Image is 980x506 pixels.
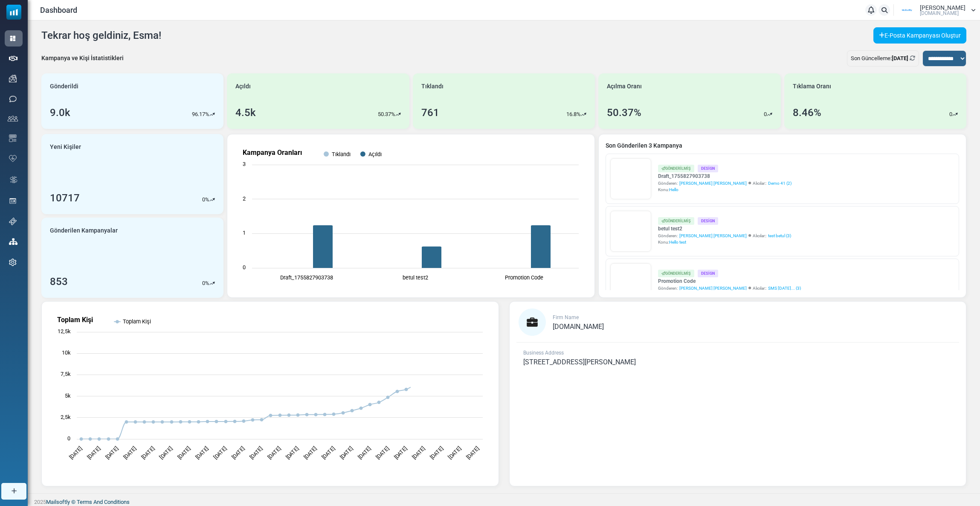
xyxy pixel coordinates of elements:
span: translation missing: tr.layouts.footer.terms_and_conditions [77,499,130,505]
a: Promotion Code [658,277,801,285]
text: 7,5k [61,371,71,377]
img: campaigns-icon.png [9,75,17,82]
text: Toplam Kişi [57,316,93,324]
text: Tıklandı [332,151,351,157]
text: 0 [243,264,246,270]
img: support-icon.svg [9,218,17,225]
div: Gönderen: Alıcılar:: [658,285,801,291]
a: E-Posta Kampanyası Oluştur [873,27,966,44]
text: [DATE] [176,445,191,461]
div: 853 [50,274,68,289]
text: [DATE] [104,445,119,461]
p: 16.8% [566,110,581,119]
text: [DATE] [375,445,390,461]
svg: Kampanya Oranları [234,141,587,291]
text: [DATE] [321,445,336,461]
text: Promotion Code [505,274,544,281]
h4: Tekrar hoş geldiniz, Esma! [41,29,161,42]
span: [DOMAIN_NAME] [553,323,604,331]
p: 0 [764,110,767,119]
p: 96.17% [192,110,209,119]
text: [DATE] [194,445,210,461]
text: 2,5k [61,414,71,420]
text: 0 [67,435,70,442]
a: Mailsoftly © [46,499,75,505]
a: Draft_1755827903738 [658,172,792,180]
text: 3 [243,161,246,167]
text: [DATE] [429,445,444,461]
text: Draft_1755827903738 [280,274,333,281]
text: [DATE] [140,445,156,461]
div: Design [698,165,718,172]
div: Gönderen: Alıcılar:: [658,180,792,186]
div: Gönderen: Alıcılar:: [658,233,791,239]
div: Design [698,217,718,224]
text: Toplam Kişi [123,318,151,325]
a: betul test2 [658,225,791,233]
div: Konu: [658,186,792,193]
img: workflow.svg [9,175,18,185]
img: sms-icon.png [9,95,17,103]
a: SMS [DATE]... (3) [768,285,801,291]
text: 2 [243,195,246,202]
text: [DATE] [68,445,83,461]
img: User Logo [896,4,918,17]
img: settings-icon.svg [9,259,17,266]
span: [PERSON_NAME] [PERSON_NAME] [679,285,747,291]
div: Son Güncelleme: [847,50,919,67]
span: [PERSON_NAME] [920,5,966,11]
div: 4.5k [235,105,256,120]
span: [PERSON_NAME] [PERSON_NAME] [679,180,747,186]
a: test betul (3) [768,233,791,239]
span: Dashboard [40,4,77,16]
div: 10717 [50,190,80,206]
a: Son Gönderilen 3 Kampanya [606,141,959,150]
text: [DATE] [447,445,462,461]
span: Hello [669,187,678,192]
a: Demo 41 (2) [768,180,792,186]
text: 5k [65,393,71,399]
a: Terms And Conditions [77,499,130,505]
div: % [202,195,215,204]
span: [STREET_ADDRESS][PERSON_NAME] [523,358,636,366]
text: Kampanya Oranları [243,148,302,157]
text: [DATE] [303,445,318,461]
span: Açılma Oranı [607,82,642,91]
text: [DATE] [122,445,137,461]
text: [DATE] [267,445,282,461]
img: dashboard-icon-active.svg [9,35,17,42]
span: Hello test [669,240,686,244]
img: domain-health-icon.svg [9,155,17,162]
div: 9.0k [50,105,70,120]
span: [DOMAIN_NAME] [920,11,959,16]
text: [DATE] [339,445,354,461]
img: contacts-icon.svg [8,116,18,122]
div: Gönderilmiş [658,217,694,224]
text: [DATE] [86,445,101,461]
span: Gönderilen Kampanyalar [50,226,118,235]
text: 10k [62,349,71,356]
div: Design [698,270,718,277]
text: [DATE] [465,445,480,461]
a: User Logo [PERSON_NAME] [DOMAIN_NAME] [896,4,976,17]
text: [DATE] [284,445,300,461]
text: [DATE] [357,445,372,461]
span: Business Address [523,350,564,356]
div: 8.46% [793,105,821,120]
span: [PERSON_NAME] [PERSON_NAME] [679,233,747,239]
text: 1 [243,230,246,236]
text: [DATE] [393,445,408,461]
div: % [202,279,215,288]
text: 12,5k [58,328,71,334]
span: Firm Name [553,314,579,320]
div: Kampanya ve Kişi İstatistikleri [41,54,124,63]
p: 0 [202,279,205,288]
text: [DATE] [249,445,264,461]
text: Açıldı [368,151,382,157]
p: 0 [949,110,952,119]
div: 761 [421,105,439,120]
div: Konu: [658,239,791,245]
text: [DATE] [158,445,174,461]
div: Gönderilmiş [658,270,694,277]
text: [DATE] [411,445,426,461]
